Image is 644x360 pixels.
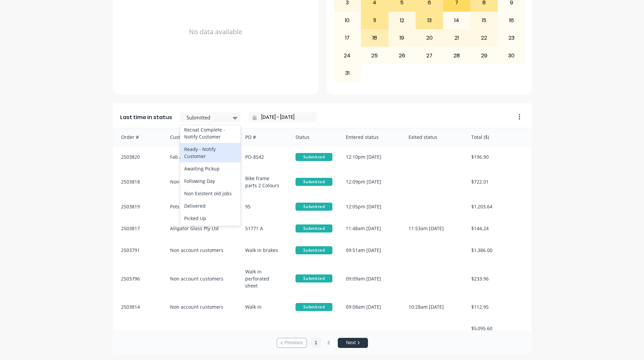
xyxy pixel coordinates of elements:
div: 13 [416,12,443,29]
span: Last time in status [120,113,172,121]
span: Submitted [296,303,332,311]
div: Non account customers [163,240,239,261]
div: 10 [334,12,361,29]
div: $1,386.00 [465,240,532,261]
div: 11:53am [DATE] [402,218,465,239]
div: 2503796 [113,261,163,296]
span: Submitted [296,153,332,161]
div: 20 [416,30,443,46]
div: $233.96 [465,261,532,296]
div: 26 [389,47,416,64]
div: 11 [361,12,388,29]
div: 12:10pm [DATE] [339,146,402,168]
span: Submitted [296,224,332,233]
div: Non Existent old jobs [180,187,240,200]
div: 95 [238,196,289,217]
div: Delivered [180,200,240,212]
div: $1,203.64 [465,196,532,217]
div: 22 [471,30,497,46]
div: $144.24 [465,218,532,239]
div: Fab Architectural Products [163,146,239,168]
div: $112.95 [465,296,532,318]
div: 12:05pm [DATE] [339,196,402,217]
div: 18 [361,30,388,46]
button: 1 [311,338,321,348]
input: Filter by date [257,112,314,122]
div: 2503817 [113,218,163,239]
div: 19 [389,30,416,46]
div: Alligator Glass Pty Ltd [163,218,239,239]
div: 2503818 [113,168,163,196]
div: Non account customers [163,168,239,196]
div: PO-8542 [238,146,289,168]
div: Customer [163,128,239,146]
div: Pots R Us [163,196,239,217]
div: 16 [498,12,525,29]
div: Recoat Complete - Notify Customer [180,123,240,143]
div: 31 [334,65,361,82]
span: Submitted [296,203,332,211]
div: Total ($) [465,128,532,146]
div: Exited status [402,128,465,146]
div: 14 [443,12,470,29]
div: Walk in perforated sheet [238,261,289,296]
div: 2503820 [113,146,163,168]
div: $5,095.60 [465,318,532,339]
div: Following Day [180,175,240,187]
div: $196.90 [465,146,532,168]
button: Previous [277,338,307,348]
span: Submitted [296,178,332,186]
div: Bike frame parts 2 Colours [238,168,289,196]
div: 29 [471,47,497,64]
div: Order # [113,128,163,146]
div: Walk in brakes [238,240,289,261]
div: 17 [334,30,361,46]
div: 28 [443,47,470,64]
div: 2503791 [113,240,163,261]
div: 24 [334,47,361,64]
div: 21 [443,30,470,46]
div: Non account customers [163,296,239,318]
div: 2503814 [113,296,163,318]
span: Submitted [296,246,332,254]
button: 2 [324,338,334,348]
div: PO # [238,128,289,146]
div: 27 [416,47,443,64]
div: 10:28am [DATE] [402,296,465,318]
div: 15 [471,12,497,29]
div: 25 [361,47,388,64]
div: 2503819 [113,196,163,217]
div: 09:08am [DATE] [339,296,402,318]
div: Status [289,128,339,146]
div: 51771 A [238,218,289,239]
div: 23 [498,30,525,46]
div: $722.01 [465,168,532,196]
div: 09:51am [DATE] [339,240,402,261]
span: Submitted [296,274,332,282]
div: 12:09pm [DATE] [339,168,402,196]
div: Awaiting Pickup [180,162,240,175]
div: Picked Up [180,212,240,224]
div: 09:09am [DATE] [339,261,402,296]
div: Non account customers [163,261,239,296]
div: 30 [498,47,525,64]
div: 11:48am [DATE] [339,218,402,239]
div: Ready - Notify Customer [180,143,240,162]
button: Next [338,338,368,348]
div: 12 [389,12,416,29]
div: Walk in [238,296,289,318]
div: Entered status [339,128,402,146]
